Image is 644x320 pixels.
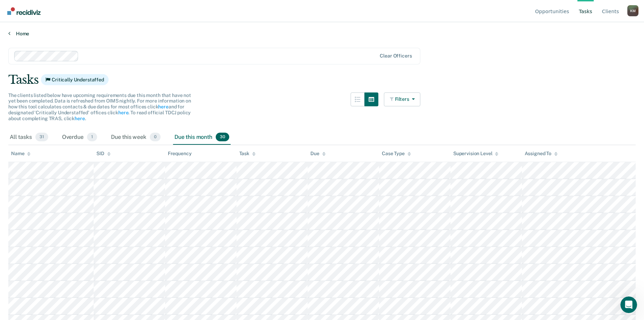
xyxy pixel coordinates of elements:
[453,151,499,157] div: Supervision Level
[8,73,636,87] div: Tasks
[627,5,638,16] button: Profile dropdown button
[150,133,161,142] span: 0
[75,116,85,121] a: here
[41,74,109,85] span: Critically Understaffed
[8,30,636,37] a: Home
[118,110,128,115] a: here
[380,53,412,59] div: Clear officers
[382,151,411,157] div: Case Type
[173,130,231,145] div: Due this month30
[158,104,168,109] a: here
[8,130,50,145] div: All tasks31
[525,151,558,157] div: Assigned To
[35,133,48,142] span: 31
[11,151,31,157] div: Name
[7,7,41,15] img: Recidiviz
[110,130,162,145] div: Due this week0
[620,296,637,313] iframe: Intercom live chat
[61,130,98,145] div: Overdue1
[310,151,326,157] div: Due
[168,151,192,157] div: Frequency
[96,151,111,157] div: SID
[384,92,421,106] button: Filters
[8,92,191,121] span: The clients listed below have upcoming requirements due this month that have not yet been complet...
[239,151,256,157] div: Task
[627,5,638,16] div: K M
[87,133,97,142] span: 1
[216,133,229,142] span: 30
